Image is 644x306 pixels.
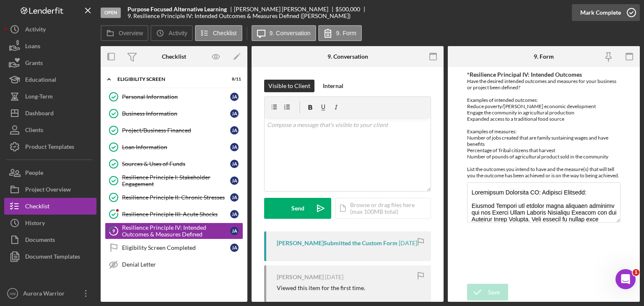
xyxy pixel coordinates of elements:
div: Personal Information [122,93,230,100]
time: 2025-09-16 23:16 [399,240,417,246]
label: 9. Conversation [270,30,311,36]
button: 9. Conversation [252,25,316,41]
time: 2025-08-17 23:06 [325,274,343,280]
div: Grants [25,54,43,73]
div: J A [230,93,239,101]
div: History [25,215,45,233]
div: J A [230,176,239,185]
div: Business Information [122,110,230,117]
span: 1 [633,269,639,276]
button: Document Templates [4,248,96,265]
button: AWAurora Warrior [4,285,96,302]
a: Resilience Principle I: Stakeholder EngagementJA [105,172,243,189]
a: Loan InformationJA [105,139,243,156]
a: Eligibility Screen CompletedJA [105,239,243,256]
div: J A [230,109,239,118]
button: 9. Form [318,25,362,41]
iframe: Intercom live chat [615,269,636,289]
label: Overview [119,30,143,36]
div: Resilience Principle III: Acute Shocks [122,211,230,218]
label: Activity [169,30,187,36]
div: J A [230,160,239,168]
div: Visible to Client [268,80,310,92]
a: Project/Business FinancedJA [105,122,243,139]
div: Send [291,198,304,219]
div: Eligibility Screen Completed [122,244,230,251]
div: Save [488,284,500,301]
button: Documents [4,231,96,248]
div: Clients [25,122,43,140]
button: Checklist [4,198,96,215]
div: Denial Letter [122,261,243,268]
button: Activity [151,25,192,41]
div: Dashboard [25,105,54,124]
button: Project Overview [4,181,96,198]
button: Activity [4,21,96,38]
button: Visible to Client [264,80,314,92]
div: Documents [25,231,55,250]
span: $500,000 [335,5,360,13]
button: Grants [4,54,96,71]
div: Mark Complete [580,4,621,21]
button: Internal [319,80,348,92]
button: Long-Term [4,88,96,105]
label: Checklist [213,30,237,36]
div: 9. Conversation [327,53,368,60]
div: Sources & Uses of Funds [122,161,230,167]
div: Educational [25,71,56,90]
div: Document Templates [25,248,80,267]
div: Long-Term [25,88,53,107]
a: Resilience Principle II: Chronic StressesJA [105,189,243,206]
div: Checklist [25,198,49,217]
a: Product Templates [4,138,96,155]
a: History [4,215,96,231]
div: Have the desired intended outcomes and measures for your business or project been defined? Exampl... [467,78,621,179]
button: Dashboard [4,105,96,122]
b: Purpose Focused Alternative Learning [127,6,227,13]
a: Personal InformationJA [105,88,243,105]
div: Eligibility Screen [117,77,220,82]
button: Checklist [195,25,242,41]
div: Product Templates [25,138,74,157]
label: *Resilience Principal IV: Intended Outcomes [467,71,582,78]
div: 9. Resilience Principle IV: Intended Outcomes & Measures Defined ([PERSON_NAME]) [127,13,351,19]
div: Aurora Warrior [21,285,75,304]
a: 9Resilience Principle IV: Intended Outcomes & Measures DefinedJA [105,223,243,239]
button: Loans [4,38,96,54]
div: J A [230,193,239,202]
div: Resilience Principle I: Stakeholder Engagement [122,174,230,187]
a: Educational [4,71,96,88]
div: Resilience Principle II: Chronic Stresses [122,194,230,201]
div: Project/Business Financed [122,127,230,134]
div: [PERSON_NAME] Submitted the Custom Form [277,240,397,246]
div: J A [230,227,239,235]
div: J A [230,210,239,218]
div: Project Overview [25,181,71,200]
div: 9. Form [534,53,554,60]
button: Clients [4,122,96,138]
div: Viewed this item for the first time. [277,285,365,291]
a: Denial Letter [105,256,243,273]
div: [PERSON_NAME] [PERSON_NAME] [234,6,335,13]
a: Resilience Principle III: Acute ShocksJA [105,206,243,223]
text: AW [9,291,16,296]
div: Loans [25,38,40,57]
label: 9. Form [336,30,356,36]
div: J A [230,244,239,252]
tspan: 9 [112,228,115,233]
button: Overview [101,25,148,41]
button: Mark Complete [572,4,640,21]
div: Checklist [162,53,186,60]
div: Resilience Principle IV: Intended Outcomes & Measures Defined [122,224,230,238]
button: Send [264,198,331,219]
a: Sources & Uses of FundsJA [105,156,243,172]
